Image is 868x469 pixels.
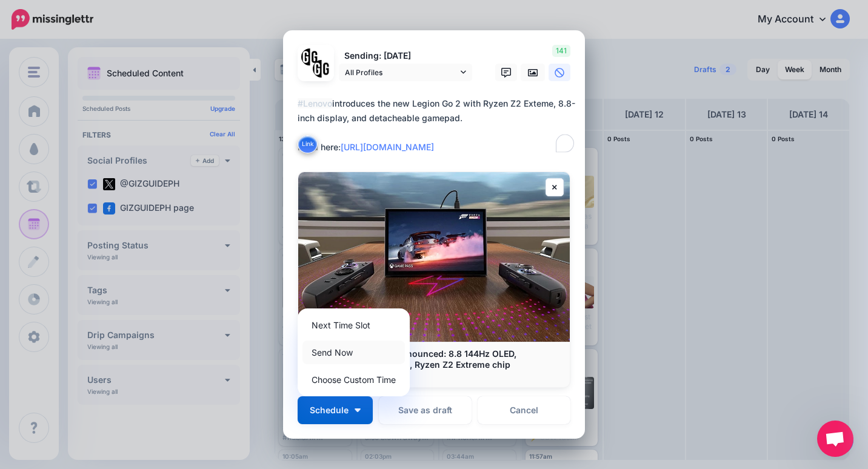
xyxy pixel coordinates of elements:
[339,49,472,63] p: Sending: [DATE]
[355,408,361,412] img: arrow-down-white.png
[313,60,330,78] img: JT5sWCfR-79925.png
[301,48,319,66] img: 353459792_649996473822713_4483302954317148903_n-bsa138318.png
[552,45,570,57] span: 141
[298,96,576,155] textarea: To enrich screen reader interactions, please activate Accessibility in Grammarly extension settings
[310,348,516,370] b: Lenovo Legion Go 2 announced: 8.8 144Hz OLED, detacheable controllers, Ryzen Z2 Extreme chip
[298,396,373,424] button: Schedule
[478,396,570,424] a: Cancel
[310,406,349,414] span: Schedule
[339,64,472,81] a: All Profiles
[302,368,405,391] a: Choose Custom Time
[298,172,570,342] img: Lenovo Legion Go 2 announced: 8.8 144Hz OLED, detacheable controllers, Ryzen Z2 Extreme chip
[302,341,405,364] a: Send Now
[379,396,472,424] button: Save as draft
[302,313,405,337] a: Next Time Slot
[298,135,318,153] button: Link
[310,370,558,381] p: [DOMAIN_NAME]
[298,308,410,396] div: Schedule
[298,96,576,155] div: introduces the new Legion Go 2 with Ryzen Z2 Exteme, 8.8-inch display, and detacheable gamepad. R...
[345,66,458,79] span: All Profiles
